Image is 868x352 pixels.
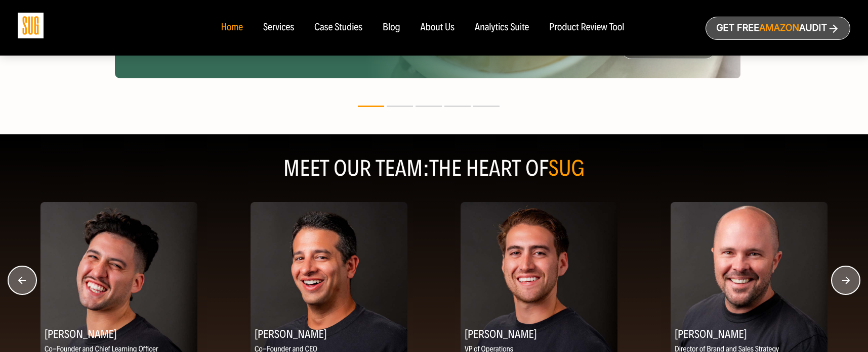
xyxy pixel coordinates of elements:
a: Services [263,22,294,33]
h2: [PERSON_NAME] [251,324,407,343]
a: About Us [421,22,455,33]
a: Get freeAmazonAudit [706,17,850,40]
a: Blog [383,22,400,33]
span: SUG [549,155,585,182]
h2: [PERSON_NAME] [461,324,617,343]
a: Analytics Suite [475,22,529,33]
h2: [PERSON_NAME] [671,324,828,343]
img: Sug [18,13,44,38]
a: Case Studies [314,22,362,33]
h2: [PERSON_NAME] [40,324,197,343]
span: Amazon [759,23,799,33]
a: Home [221,22,242,33]
a: Product Review Tool [549,22,624,33]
